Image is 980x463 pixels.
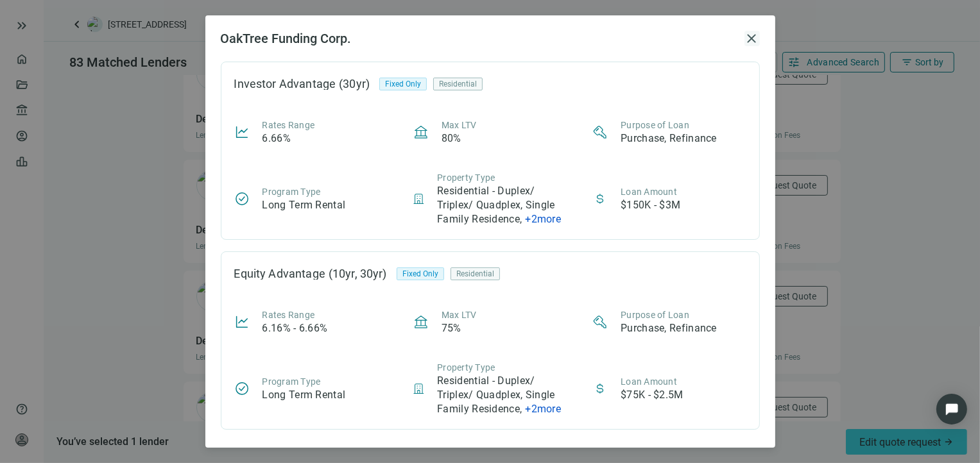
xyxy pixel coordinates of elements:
[262,388,346,402] article: Long Term Rental
[336,75,379,93] div: (30yr)
[325,265,397,283] div: (10yr, 30yr)
[234,267,325,280] div: Equity Advantage
[621,131,717,146] article: Purchase, Refinance
[262,321,328,335] article: 6.16% - 6.66%
[442,120,477,130] span: Max LTV
[525,403,561,415] span: + 2 more
[621,187,677,197] span: Loan Amount
[451,267,500,280] div: Residential
[221,31,739,46] h2: OakTree Funding Corp.
[262,187,321,197] span: Program Type
[402,267,438,280] span: Fixed Only
[621,321,717,335] article: Purchase, Refinance
[621,376,677,387] span: Loan Amount
[262,131,291,146] article: 6.66%
[936,394,967,425] div: Open Intercom Messenger
[525,213,561,225] span: + 2 more
[437,362,495,373] span: Property Type
[621,120,689,130] span: Purpose of Loan
[262,198,346,212] article: Long Term Rental
[621,388,683,402] article: $75K - $2.5M
[433,78,483,90] div: Residential
[437,185,555,225] span: Residential - Duplex/ Triplex/ Quadplex, Single Family Residence ,
[262,376,321,387] span: Program Type
[437,173,495,183] span: Property Type
[621,198,680,212] article: $150K - $3M
[621,310,689,320] span: Purpose of Loan
[262,120,315,130] span: Rates Range
[442,131,461,146] article: 80%
[437,375,555,415] span: Residential - Duplex/ Triplex/ Quadplex, Single Family Residence ,
[442,310,477,320] span: Max LTV
[262,310,315,320] span: Rates Range
[744,31,760,46] button: close
[234,78,336,90] div: Investor Advantage
[385,78,421,90] span: Fixed Only
[442,321,461,335] article: 75%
